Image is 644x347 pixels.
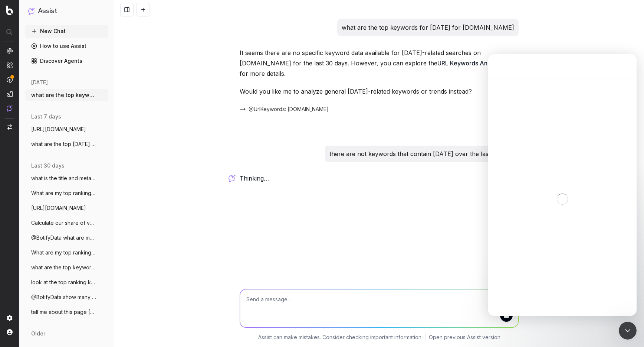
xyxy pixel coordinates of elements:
[25,138,108,150] button: what are the top [DATE] keywords?
[619,322,637,340] iframe: Intercom live chat
[31,126,86,133] span: [URL][DOMAIN_NAME]
[25,55,108,67] a: Discover Agents
[25,291,108,303] button: @BotifyData show many pages that have no
[31,162,65,169] span: last 30 days
[31,189,96,197] span: What are my top ranking pages for hallow
[7,105,13,111] img: Assist
[25,276,108,288] button: look at the top ranking keywords for thi
[7,48,13,54] img: Analytics
[240,86,519,97] p: Would you like me to analyze general [DATE]-related keywords or trends instead?
[31,264,96,271] span: what are the top keywords for this page
[31,175,96,182] span: what is the title and meta description f
[329,149,514,159] p: there are not keywords that contain [DATE] over the last 7 days?
[31,219,96,227] span: Calculate our share of voice for "What t
[437,58,512,68] a: URL Keywords Analysis
[6,6,13,15] img: Botify logo
[31,308,96,316] span: tell me about this page [URL]
[25,306,108,318] button: tell me about this page [URL]
[7,62,13,68] img: Intelligence
[31,113,61,120] span: last 7 days
[25,123,108,135] button: [URL][DOMAIN_NAME]
[31,140,96,148] span: what are the top [DATE] keywords?
[31,91,96,99] span: what are the top keywords for [DATE]
[25,187,108,199] button: What are my top ranking pages for hallow
[25,172,108,184] button: what is the title and meta description f
[31,249,96,256] span: What are my top ranking pages?
[38,6,57,16] h1: Assist
[429,334,500,341] a: Open previous Assist version
[7,77,13,83] img: Activation
[7,329,13,335] img: My account
[25,232,108,244] button: @BotifyData what are my top keywords for
[258,334,423,341] p: Assist can make mistakes. Consider checking important information.
[25,217,108,229] button: Calculate our share of voice for "What t
[28,7,35,14] img: Assist
[25,40,108,52] a: How to use Assist
[7,315,13,321] img: Setting
[25,202,108,214] button: [URL][DOMAIN_NAME]
[31,204,86,212] span: [URL][DOMAIN_NAME]
[25,247,108,259] button: What are my top ranking pages?
[249,106,329,113] span: @UrlKeywords: [DOMAIN_NAME]
[7,124,12,130] img: Switch project
[488,54,637,316] iframe: Intercom live chat
[31,294,96,301] span: @BotifyData show many pages that have no
[229,175,236,182] img: Botify assist logo
[31,79,48,86] span: [DATE]
[25,262,108,273] button: what are the top keywords for this page
[28,6,105,16] button: Assist
[240,48,519,79] p: It seems there are no specific keyword data available for [DATE]-related searches on [DOMAIN_NAME...
[7,91,13,97] img: Studio
[31,234,96,241] span: @BotifyData what are my top keywords for
[240,106,329,113] button: @UrlKeywords: [DOMAIN_NAME]
[25,25,108,37] button: New Chat
[31,330,45,337] span: older
[25,89,108,101] button: what are the top keywords for [DATE]
[31,279,96,286] span: look at the top ranking keywords for thi
[342,22,514,33] p: what are the top keywords for [DATE] for [DOMAIN_NAME]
